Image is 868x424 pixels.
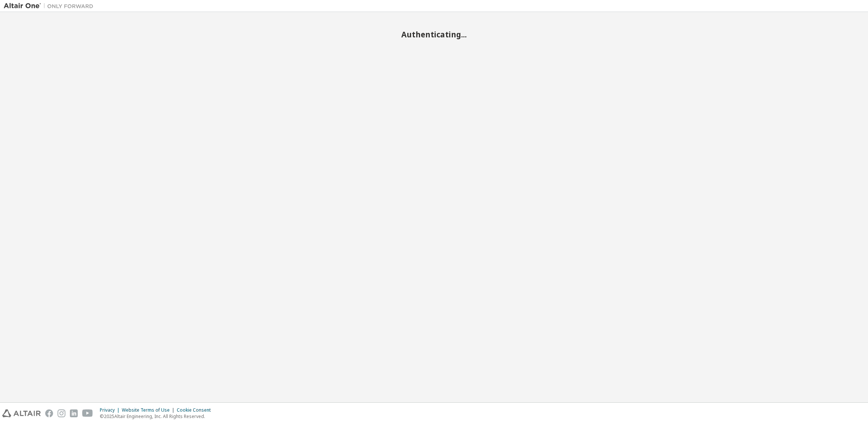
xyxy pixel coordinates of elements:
img: altair_logo.svg [2,409,41,417]
img: Altair One [4,2,97,10]
img: youtube.svg [82,409,93,417]
img: linkedin.svg [70,409,78,417]
img: facebook.svg [45,409,53,417]
div: Website Terms of Use [122,407,177,413]
h2: Authenticating... [4,30,864,39]
div: Cookie Consent [177,407,215,413]
p: © 2025 Altair Engineering, Inc. All Rights Reserved. [100,413,215,420]
img: instagram.svg [58,409,65,417]
div: Privacy [100,407,122,413]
